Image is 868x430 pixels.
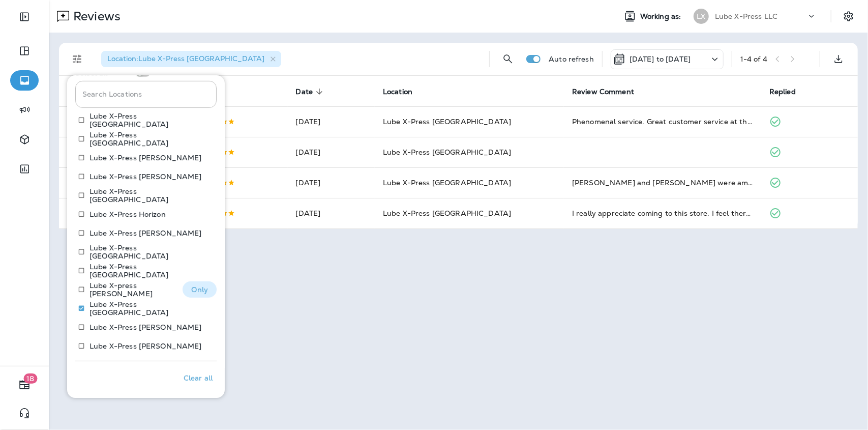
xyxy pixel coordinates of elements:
[828,49,849,69] button: Export as CSV
[288,137,375,167] td: [DATE]
[769,88,796,96] span: Replied
[89,229,202,237] p: Lube X-Press [PERSON_NAME]
[383,88,412,96] span: Location
[383,178,511,187] span: Lube X-Press [GEOGRAPHIC_DATA]
[572,88,634,96] span: Review Comment
[383,148,511,157] span: Lube X-Press [GEOGRAPHIC_DATA]
[572,87,647,96] span: Review Comment
[572,178,753,188] div: Robert and Julian were amazing and super friendly! Got me situated with my state inspection in un...
[67,69,225,398] div: Filters
[383,117,511,126] span: Lube X-Press [GEOGRAPHIC_DATA]
[740,55,767,63] div: 1 - 4 of 4
[288,106,375,137] td: [DATE]
[10,7,39,27] button: Expand Sidebar
[89,210,166,218] p: Lube X-Press Horizon
[296,87,326,96] span: Date
[101,51,281,67] div: Location:Lube X-Press [GEOGRAPHIC_DATA]
[107,54,264,63] span: Location : Lube X-Press [GEOGRAPHIC_DATA]
[694,9,709,24] div: LX
[89,154,202,162] p: Lube X-Press [PERSON_NAME]
[89,342,202,350] p: Lube X-Press [PERSON_NAME]
[67,49,87,69] button: Filters
[769,87,809,96] span: Replied
[630,55,691,63] p: [DATE] to [DATE]
[383,87,426,96] span: Location
[296,88,313,96] span: Date
[498,49,518,69] button: Search Reviews
[572,208,753,218] div: I really appreciate coming to this store. I feel there is a genuineness and their recommendations...
[24,374,38,384] span: 18
[288,198,375,228] td: [DATE]
[89,244,208,260] p: Lube X-Press [GEOGRAPHIC_DATA]
[89,263,208,279] p: Lube X-Press [GEOGRAPHIC_DATA]
[288,167,375,198] td: [DATE]
[183,281,217,298] button: Only
[89,131,208,147] p: Lube X-Press [GEOGRAPHIC_DATA]
[89,300,208,317] p: Lube X-Press [GEOGRAPHIC_DATA]
[89,187,208,204] p: Lube X-Press [GEOGRAPHIC_DATA]
[89,112,208,128] p: Lube X-Press [GEOGRAPHIC_DATA]
[715,12,777,20] p: Lube X-Press LLC
[89,173,202,181] p: Lube X-Press [PERSON_NAME]
[89,323,202,331] p: Lube X-Press [PERSON_NAME]
[640,12,683,21] span: Working as:
[191,285,208,294] p: Only
[572,117,753,127] div: Phenomenal service. Great customer service at this location. I always service all my vehicles at ...
[179,365,217,391] button: Clear all
[10,375,39,395] button: 18
[840,7,858,25] button: Settings
[69,9,121,24] p: Reviews
[383,209,511,218] span: Lube X-Press [GEOGRAPHIC_DATA]
[549,55,594,63] p: Auto refresh
[89,281,174,298] p: Lube X-press [PERSON_NAME]
[184,374,213,382] p: Clear all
